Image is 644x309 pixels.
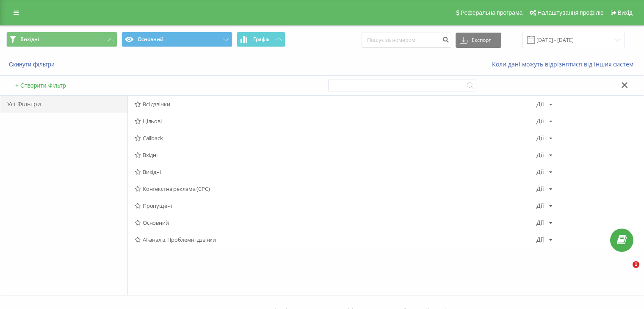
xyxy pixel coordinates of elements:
div: Дії [536,118,544,124]
span: Графік [253,36,270,42]
span: Callback [135,135,536,141]
iframe: Intercom live chat [615,261,636,281]
span: Вихід [618,9,633,16]
span: Вихідні [135,169,536,175]
div: Усі Фільтри [0,96,127,113]
div: Дії [536,152,544,158]
button: Закрити [619,81,631,90]
span: Основний [135,220,536,226]
div: Дії [536,186,544,192]
input: Пошук за номером [362,33,451,48]
button: Основний [122,32,232,47]
span: Налаштування профілю [537,9,603,16]
div: Дії [536,220,544,226]
a: Коли дані можуть відрізнятися вiд інших систем [492,60,638,68]
div: Дії [536,101,544,107]
span: Вхідні [135,152,536,158]
div: Дії [536,135,544,141]
span: Контекстна реклама (CPC) [135,186,536,192]
span: Цільові [135,118,536,124]
div: Дії [536,237,544,243]
button: + Створити Фільтр [13,82,69,89]
span: Пропущені [135,203,536,209]
span: AI-аналіз. Проблемні дзвінки [135,237,536,243]
span: Всі дзвінки [135,101,536,107]
span: 1 [633,261,639,268]
button: Вихідні [6,32,117,47]
div: Дії [536,203,544,209]
span: Вихідні [20,36,39,43]
button: Скинути фільтри [6,61,59,68]
button: Графік [237,32,285,47]
button: Експорт [456,33,501,48]
div: Дії [536,169,544,175]
span: Реферальна програма [461,9,523,16]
